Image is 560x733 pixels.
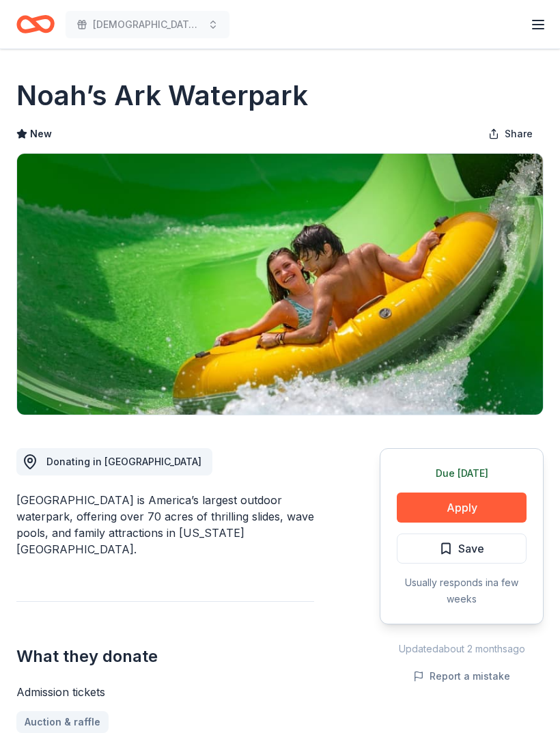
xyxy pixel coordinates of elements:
[477,120,544,148] button: Share
[380,641,544,657] div: Updated about 2 months ago
[17,154,543,415] img: Image for Noah’s Ark Waterpark
[16,492,314,557] div: [GEOGRAPHIC_DATA] is America’s largest outdoor waterpark, offering over 70 acres of thrilling sli...
[16,8,55,40] a: Home
[458,540,484,557] span: Save
[93,16,202,33] span: [DEMOGRAPHIC_DATA] Christmas Party
[413,668,510,684] button: Report a mistake
[505,126,533,142] span: Share
[30,126,52,142] span: New
[397,575,527,607] div: Usually responds in a few weeks
[16,77,308,115] h1: Noah’s Ark Waterpark
[397,465,527,482] div: Due [DATE]
[66,11,229,38] button: [DEMOGRAPHIC_DATA] Christmas Party
[397,493,527,523] button: Apply
[16,711,109,733] a: Auction & raffle
[46,456,201,467] span: Donating in [GEOGRAPHIC_DATA]
[397,534,527,564] button: Save
[16,646,314,667] h2: What they donate
[16,684,314,700] div: Admission tickets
